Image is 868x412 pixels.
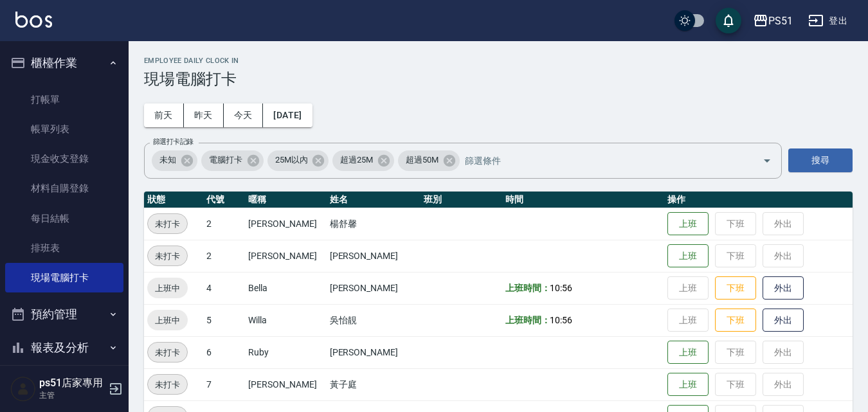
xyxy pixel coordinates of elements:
button: save [716,8,741,33]
button: 上班 [667,212,709,236]
td: [PERSON_NAME] [245,208,326,240]
button: 客戶管理 [5,364,123,397]
span: 未知 [152,154,184,166]
button: 下班 [715,276,756,300]
th: 暱稱 [245,192,326,208]
td: 5 [203,304,245,336]
a: 帳單列表 [5,114,123,144]
td: 6 [203,336,245,368]
span: 10:56 [550,315,572,325]
div: 電腦打卡 [201,150,264,171]
span: 上班中 [147,282,188,295]
img: Person [10,376,36,402]
th: 姓名 [327,192,421,208]
td: 4 [203,272,245,304]
span: 超過25M [332,154,381,166]
span: 未打卡 [148,378,187,391]
button: 報表及分析 [5,331,123,364]
button: 今天 [224,103,264,127]
button: [DATE] [263,103,312,127]
div: 25M以內 [267,150,329,171]
a: 排班表 [5,233,123,263]
th: 代號 [203,192,245,208]
button: 下班 [715,309,756,332]
td: 楊舒馨 [327,208,421,240]
div: 超過50M [398,150,460,171]
td: 吳怡靚 [327,304,421,336]
input: 篩選條件 [462,149,740,172]
div: 超過25M [332,150,394,171]
th: 班別 [420,192,502,208]
td: 2 [203,240,245,272]
td: Bella [245,272,326,304]
span: 10:56 [550,283,572,293]
a: 打帳單 [5,85,123,114]
button: 上班 [667,244,709,268]
td: Willa [245,304,326,336]
span: 未打卡 [148,249,187,263]
th: 狀態 [144,192,203,208]
span: 上班中 [147,314,188,327]
button: 預約管理 [5,298,123,331]
button: PS51 [748,8,798,34]
div: PS51 [768,13,793,29]
td: 7 [203,368,245,400]
td: [PERSON_NAME] [245,240,326,272]
h3: 現場電腦打卡 [144,70,853,88]
td: [PERSON_NAME] [327,336,421,368]
span: 25M以內 [267,154,316,166]
td: Ruby [245,336,326,368]
h2: Employee Daily Clock In [144,57,853,65]
th: 時間 [502,192,664,208]
b: 上班時間： [505,315,550,325]
a: 現金收支登錄 [5,144,123,174]
td: [PERSON_NAME] [327,272,421,304]
span: 電腦打卡 [201,154,250,166]
p: 主管 [39,390,105,401]
a: 現場電腦打卡 [5,263,123,292]
a: 材料自購登錄 [5,174,123,203]
button: 登出 [803,9,853,33]
button: 上班 [667,341,709,364]
span: 超過50M [398,154,446,166]
td: 黃子庭 [327,368,421,400]
b: 上班時間： [505,283,550,293]
button: 昨天 [184,103,224,127]
a: 每日結帳 [5,204,123,233]
img: Logo [15,12,52,28]
span: 未打卡 [148,217,187,231]
span: 未打卡 [148,346,187,359]
button: 外出 [763,276,804,300]
button: 前天 [144,103,184,127]
td: [PERSON_NAME] [245,368,326,400]
button: 外出 [763,309,804,332]
td: 2 [203,208,245,240]
button: Open [757,150,777,171]
button: 櫃檯作業 [5,46,123,80]
div: 未知 [152,150,197,171]
button: 搜尋 [788,148,853,172]
button: 上班 [667,373,709,397]
td: [PERSON_NAME] [327,240,421,272]
h5: ps51店家專用 [39,377,105,390]
th: 操作 [664,192,853,208]
label: 篩選打卡記錄 [153,137,194,147]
